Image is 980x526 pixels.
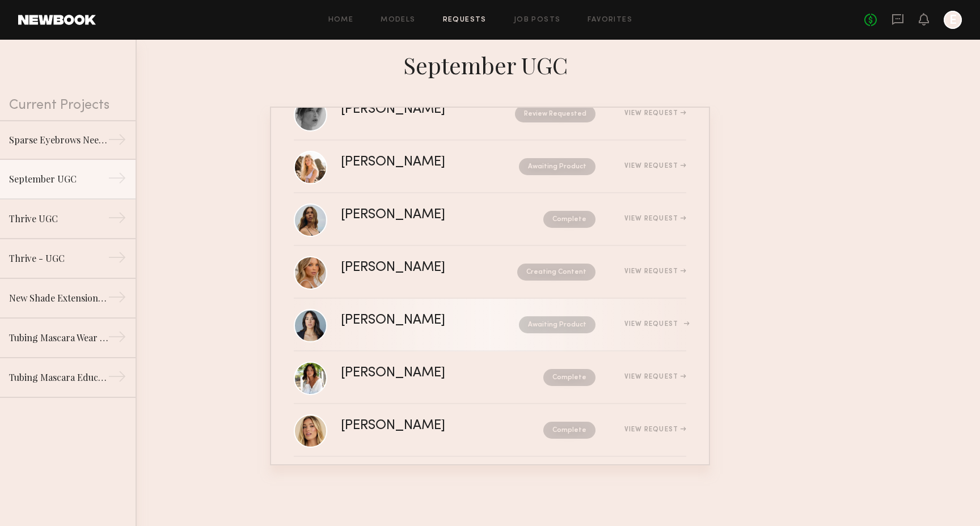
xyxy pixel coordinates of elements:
div: → [108,367,126,390]
div: September UGC [270,49,710,79]
a: [PERSON_NAME]CompleteView Request [294,351,686,404]
div: Thrive - UGC [9,252,108,265]
div: [PERSON_NAME] [341,209,495,222]
a: [PERSON_NAME]CompleteView Request [294,193,686,246]
div: [PERSON_NAME] [341,419,495,432]
a: E [944,11,962,29]
a: Favorites [588,16,632,24]
div: View Request [624,215,686,222]
nb-request-status: Awaiting Product [519,158,595,175]
div: View Request [624,163,686,169]
div: View Request [624,268,686,275]
div: → [108,288,126,311]
a: Requests [443,16,487,24]
div: View Request [624,321,686,328]
a: [PERSON_NAME]Creating ContentView Request [294,246,686,299]
div: Tubing Mascara Wear Test [9,331,108,345]
div: View Request [624,110,686,117]
div: New Shade Extension for Liquid Lash Mascara [9,291,108,305]
nb-request-status: Complete [543,211,595,228]
div: → [108,328,126,350]
a: Models [381,16,415,24]
nb-request-status: Complete [543,369,595,386]
div: [PERSON_NAME] [341,261,481,274]
nb-request-status: Review Requested [515,105,595,122]
a: Home [328,16,354,24]
div: → [108,209,126,231]
div: Sparse Eyebrows Needed for UGC Content! [9,133,108,147]
div: View Request [624,374,686,380]
div: → [108,169,126,192]
div: Tubing Mascara Educational Video [9,371,108,384]
div: View Request [624,426,686,433]
nb-request-status: Complete [543,422,595,439]
nb-request-status: Creating Content [517,264,595,281]
nb-request-status: Awaiting Product [519,316,595,333]
a: Job Posts [514,16,561,24]
div: [PERSON_NAME] [341,156,482,169]
div: [PERSON_NAME] [341,367,495,380]
a: [PERSON_NAME]CompleteView Request [294,404,686,457]
div: [PERSON_NAME] [341,314,482,327]
a: [PERSON_NAME]Awaiting ProductView Request [294,141,686,193]
div: → [108,130,126,153]
div: September UGC [9,172,108,186]
a: [PERSON_NAME]Awaiting ProductView Request [294,299,686,351]
a: [PERSON_NAME]Review RequestedView Request [294,88,686,141]
div: [PERSON_NAME] [341,103,480,116]
div: Thrive UGC [9,212,108,226]
div: → [108,248,126,271]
